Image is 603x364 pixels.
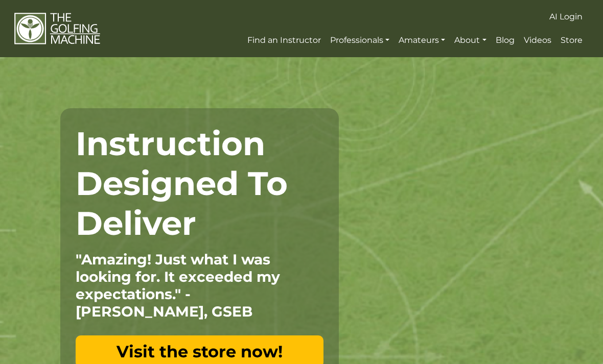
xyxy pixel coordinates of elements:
a: Professionals [328,31,392,50]
h1: Instruction Designed To Deliver [76,124,323,243]
p: "Amazing! Just what I was looking for. It exceeded my expectations." - [PERSON_NAME], GSEB [76,251,323,320]
img: The Golfing Machine [14,12,101,45]
a: Blog [493,31,517,50]
a: Videos [521,31,554,50]
a: Find an Instructor [245,31,323,50]
a: About [452,31,489,50]
span: Videos [524,35,551,45]
span: Store [561,35,583,45]
a: Amateurs [396,31,448,50]
a: AI Login [547,8,585,26]
span: Blog [496,35,515,45]
span: Find an Instructor [247,35,321,45]
span: AI Login [549,12,583,21]
a: Store [558,31,585,50]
